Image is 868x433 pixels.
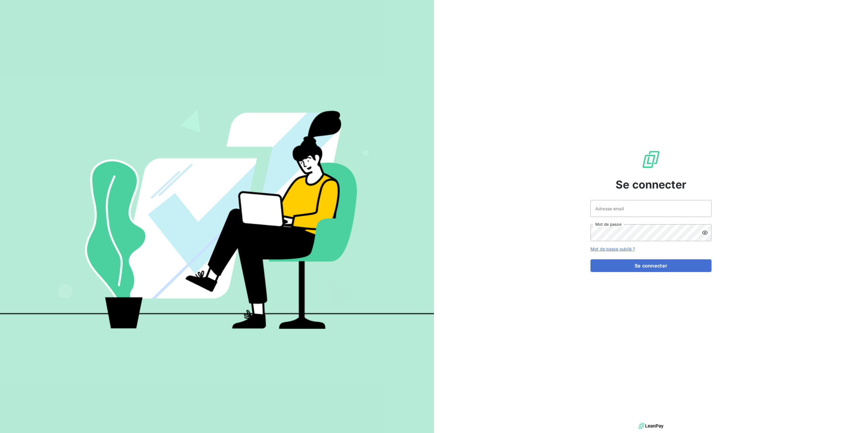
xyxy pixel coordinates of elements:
button: Se connecter [590,259,712,272]
span: Se connecter [616,176,686,193]
input: placeholder [590,200,712,217]
img: Logo LeanPay [641,150,661,169]
a: Mot de passe oublié ? [590,246,635,251]
img: logo [639,422,663,431]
